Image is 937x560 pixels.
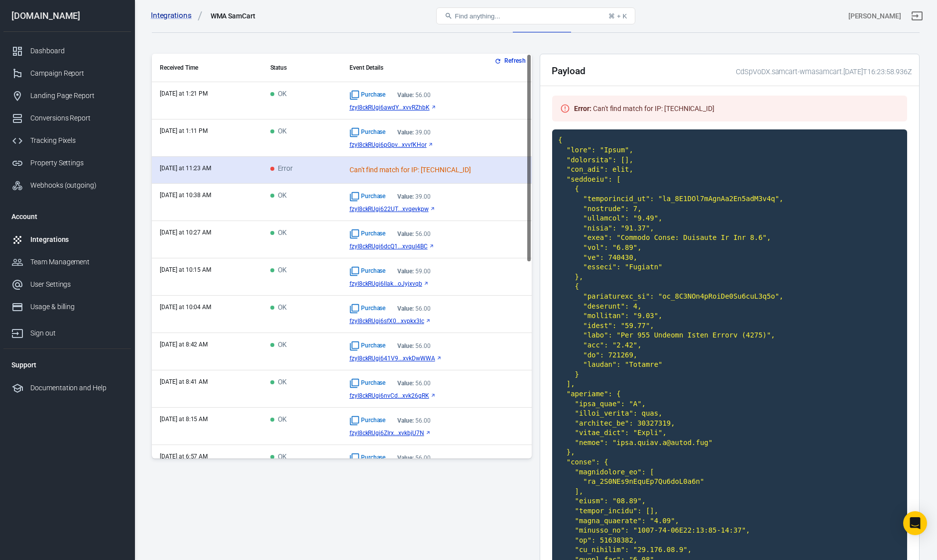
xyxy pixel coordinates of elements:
a: Team Management [3,251,131,273]
th: Event Details [342,54,532,82]
button: Find anything...⌘ + K [436,7,635,24]
div: Campaign Report [30,68,123,79]
strong: Value: [397,380,414,387]
div: ⌘ + K [608,12,627,20]
a: fzyI8ckRUgi6lIak...oJyjxvqb [350,280,524,287]
div: Team Management [30,257,123,267]
span: Standard event name [350,304,386,314]
span: Standard event name [350,453,386,463]
div: 56.00 [397,380,431,387]
div: WMA SamCart [211,11,255,21]
div: 56.00 [397,230,431,237]
span: fzyI8ckRUgi6sfX0y0kSw1yMePxvpkx3lc [350,318,424,325]
strong: Value: [397,342,414,349]
strong: Value: [397,268,414,275]
li: Support [3,353,131,377]
a: Integrations [3,228,131,251]
div: 56.00 [397,92,431,99]
div: 56.00 [397,305,431,312]
time: 2025-09-20T10:27:32-05:00 [160,229,211,236]
span: Standard event name [350,416,386,426]
a: fzyI8ckRUgi641V9...xvkDwWWA [350,355,524,362]
span: OK [270,127,287,136]
a: Sign out [3,318,131,344]
time: 2025-09-20T13:11:32-05:00 [160,127,208,134]
strong: Error : [574,105,591,112]
span: Standard event name [350,266,386,276]
span: OK [270,304,287,312]
strong: Value: [397,129,414,136]
a: Tracking Pixels [3,129,131,152]
span: fzyI8ckRUgi6awdYYOoI7AGuCixvvRZhbK [350,104,430,111]
a: Campaign Report [3,62,131,85]
a: Conversions Report [3,107,131,129]
time: 2025-09-20T10:04:27-05:00 [160,304,211,311]
strong: Value: [397,193,414,200]
span: Find anything... [455,12,500,20]
div: Account id: CdSpVoDX [848,11,901,21]
a: Dashboard [3,40,131,62]
span: OK [270,416,287,424]
div: Can't find match for IP: [TECHNICAL_ID] [350,165,524,175]
a: Sign out [905,4,929,28]
span: OK [270,266,287,275]
span: fzyI8ckRUgi622UTs7wl9Eebanxvqevkpw [350,206,429,213]
span: Standard event name [350,127,386,137]
strong: Value: [397,92,414,99]
span: fzyI8ckRUgi6pGpv1Z8UhQXqeBxvvfKHor [350,141,427,148]
time: 2025-09-20T11:23:58-05:00 [160,165,211,172]
li: Account [3,205,131,228]
div: Dashboard [30,46,123,56]
span: fzyI8ckRUgi6ZIrxmhNZaTbo2gxvkbjU7N [350,430,424,437]
span: Standard event name [350,378,386,388]
span: OK [270,229,287,237]
time: 2025-09-20T08:41:04-05:00 [160,378,208,385]
div: Property Settings [30,158,123,168]
div: 56.00 [397,417,431,424]
strong: Value: [397,305,414,312]
a: fzyI8ckRUgi622UT...xvqevkpw [350,206,524,213]
div: 39.00 [397,129,431,136]
span: OK [270,378,287,387]
a: Usage & billing [3,296,131,318]
span: Standard event name [350,341,386,351]
span: Error [270,165,293,173]
div: Sign out [30,328,123,338]
a: fzyI8ckRUgi6dcQ1...xvquI4BC [350,243,524,250]
span: fzyI8ckRUgi6lIakHKz2VMoJyjxvqb [350,280,422,287]
div: [DOMAIN_NAME] [3,11,131,20]
a: fzyI8ckRUgi6awdY...xvvRZhbK [350,104,524,111]
a: fzyI8ckRUgi6sfX0...xvpkx3lc [350,318,524,325]
h2: Payload [552,66,586,76]
strong: Value: [397,230,414,237]
th: Status [262,54,342,82]
div: 56.00 [397,342,431,349]
time: 2025-09-20T08:42:36-05:00 [160,341,208,348]
div: 56.00 [397,454,431,461]
a: User Settings [3,273,131,296]
time: 2025-09-20T06:57:39-05:00 [160,453,208,460]
strong: Value: [397,417,414,424]
span: OK [270,192,287,200]
div: 39.00 [397,193,431,200]
div: Landing Page Report [30,91,123,101]
span: fzyI8ckRUgi6nvCdtNH9CtbyThxvk26gRK [350,392,429,399]
th: Received Time [152,54,262,82]
span: Standard event name [350,229,386,239]
div: Conversions Report [30,113,123,123]
div: Webhooks (outgoing) [30,180,123,191]
div: Can't find match for IP: [TECHNICAL_ID] [570,100,718,117]
a: Integrations [151,10,203,21]
div: Documentation and Help [30,383,123,393]
a: Property Settings [3,152,131,174]
time: 2025-09-20T10:38:57-05:00 [160,192,211,199]
time: 2025-09-20T10:15:27-05:00 [160,266,211,273]
span: Standard event name [350,90,386,100]
a: Webhooks (outgoing) [3,174,131,197]
span: OK [270,341,287,349]
a: fzyI8ckRUgi6pGpv...xvvfKHor [350,141,524,148]
a: fzyI8ckRUgi6nvCd...xvk26gRK [350,392,524,399]
time: 2025-09-20T13:21:54-05:00 [160,90,208,97]
time: 2025-09-20T08:15:57-05:00 [160,416,208,423]
a: fzyI8ckRUgi6ZIrx...xvkbjU7N [350,430,524,437]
